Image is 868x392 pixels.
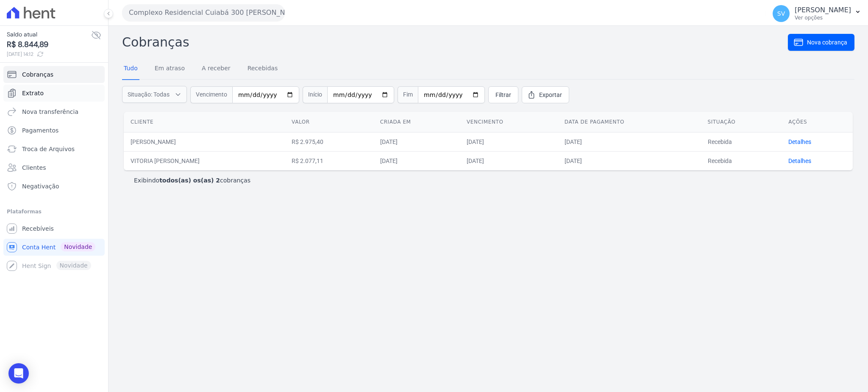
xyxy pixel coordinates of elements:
[3,141,105,157] a: Troca de Arquivos
[539,91,562,99] span: Exportar
[159,177,220,184] b: todos(as) os(as) 2
[22,108,78,116] span: Nova transferência
[22,89,44,97] span: Extrato
[788,138,811,145] a: Detalhes
[303,86,327,103] span: Início
[3,103,105,120] a: Nova transferência
[488,86,518,103] a: Filtrar
[22,145,75,153] span: Troca de Arquivos
[285,151,373,170] td: R$ 2.077,11
[128,90,170,99] span: Situação: Todas
[285,132,373,151] td: R$ 2.975,40
[558,151,701,170] td: [DATE]
[3,159,105,176] a: Clientes
[7,50,91,58] span: [DATE] 14:12
[558,132,701,151] td: [DATE]
[807,38,847,47] span: Nova cobrança
[61,242,95,251] span: Novidade
[7,66,101,274] nav: Sidebar
[3,66,105,83] a: Cobranças
[3,85,105,102] a: Extrato
[124,112,285,133] th: Cliente
[788,34,854,51] a: Nova cobrança
[777,11,785,17] span: SV
[495,91,511,99] span: Filtrar
[22,163,46,172] span: Clientes
[701,151,782,170] td: Recebida
[460,112,558,133] th: Vencimento
[153,58,186,80] a: Em atraso
[124,132,285,151] td: [PERSON_NAME]
[22,70,53,79] span: Cobranças
[190,86,232,103] span: Vencimento
[460,151,558,170] td: [DATE]
[124,151,285,170] td: VITORIA [PERSON_NAME]
[22,126,58,135] span: Pagamentos
[122,4,285,21] button: Complexo Residencial Cuiabá 300 [PERSON_NAME]
[701,112,782,133] th: Situação
[246,58,280,80] a: Recebidas
[782,112,853,133] th: Ações
[3,122,105,139] a: Pagamentos
[122,58,139,80] a: Tudo
[795,14,851,21] p: Ver opções
[3,178,105,195] a: Negativação
[788,157,811,164] a: Detalhes
[398,86,418,103] span: Fim
[7,207,101,217] div: Plataformas
[460,132,558,151] td: [DATE]
[8,363,29,384] div: Open Intercom Messenger
[522,86,569,103] a: Exportar
[134,176,250,185] p: Exibindo cobranças
[200,58,232,80] a: A receber
[122,86,187,103] button: Situação: Todas
[285,112,373,133] th: Valor
[122,33,788,52] h2: Cobranças
[22,182,59,190] span: Negativação
[3,220,105,237] a: Recebíveis
[373,151,460,170] td: [DATE]
[22,243,56,251] span: Conta Hent
[3,239,105,256] a: Conta Hent Novidade
[766,2,868,25] button: SV [PERSON_NAME] Ver opções
[795,6,851,14] p: [PERSON_NAME]
[7,39,91,50] span: R$ 8.844,89
[701,132,782,151] td: Recebida
[7,30,91,39] span: Saldo atual
[22,224,54,233] span: Recebíveis
[373,112,460,133] th: Criada em
[558,112,701,133] th: Data de pagamento
[373,132,460,151] td: [DATE]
